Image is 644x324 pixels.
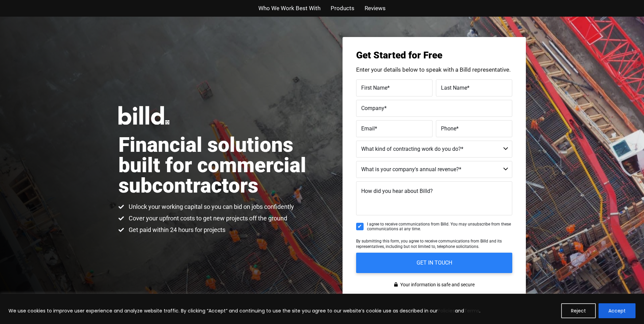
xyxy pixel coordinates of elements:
[127,226,225,234] span: Get paid within 24 hours for projects
[399,280,475,290] span: Your information is safe and secure
[127,214,287,222] span: Cover your upfront costs to get new projects off the ground
[127,203,294,211] span: Unlock your working capital so you can bid on jobs confidently
[367,222,512,232] span: I agree to receive communications from Billd. You may unsubscribe from these communications at an...
[331,3,354,13] a: Products
[356,51,512,60] h3: Get Started for Free
[361,84,387,91] span: First Name
[356,253,512,273] input: GET IN TOUCH
[361,188,433,194] span: How did you hear about Billd?
[118,135,322,196] h1: Financial solutions built for commercial subcontractors
[599,303,636,318] button: Accept
[365,3,386,13] a: Reviews
[561,303,596,318] button: Reject
[258,3,320,13] a: Who We Work Best With
[438,307,455,314] a: Policies
[464,307,479,314] a: Terms
[441,125,456,131] span: Phone
[8,307,480,315] p: We use cookies to improve user experience and analyze website traffic. By clicking “Accept” and c...
[361,105,384,111] span: Company
[356,67,512,73] p: Enter your details below to speak with a Billd representative.
[356,223,364,230] input: I agree to receive communications from Billd. You may unsubscribe from these communications at an...
[356,239,502,249] span: By submitting this form, you agree to receive communications from Billd and its representatives, ...
[441,84,467,91] span: Last Name
[361,125,375,131] span: Email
